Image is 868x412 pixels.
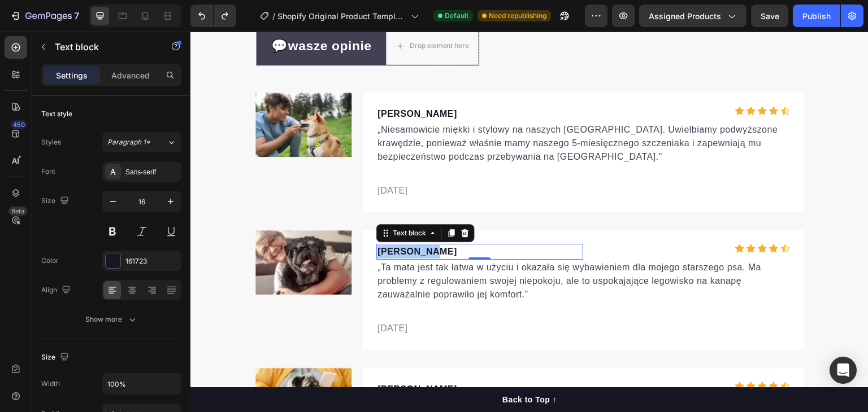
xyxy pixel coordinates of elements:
p: Text block [55,40,151,54]
span: Default [445,11,468,21]
div: Font [41,166,55,177]
div: Back to Top ↑ [312,362,366,374]
div: Show more [85,314,138,325]
div: Width [41,379,60,389]
div: Undo/Redo [190,5,236,27]
p: 7 [74,9,79,23]
div: Publish [802,10,831,22]
div: Text block [200,196,238,207]
button: Show more [41,309,181,330]
div: Beta [8,207,27,216]
div: Size [41,350,71,365]
p: Advanced [111,69,150,81]
input: Auto [103,374,181,394]
button: Assigned Products [639,5,747,27]
span: / [272,10,275,22]
p: Settings [56,69,88,81]
p: „Ta mata jest tak łatwa w użyciu i okazała się wybawieniem dla mojego starszego psa. Ma problemy ... [187,229,598,270]
div: 161723 [125,256,179,266]
div: Open Intercom Messenger [830,357,857,384]
button: 7 [5,5,84,27]
div: Text style [41,109,72,119]
button: Publish [793,5,840,27]
div: Align [41,283,73,298]
div: Color [41,256,59,266]
p: [DATE] [187,290,598,304]
span: Paragraph 1* [107,137,150,147]
p: [PERSON_NAME] [187,351,392,365]
div: Sans-serif [125,167,179,177]
img: 495611768014373769-d6644dff-5cd3-491a-80ad-a87219b08cfe.png [65,336,161,401]
button: Save [751,5,788,27]
span: Save [761,11,779,21]
button: Paragraph 1* [102,132,181,152]
iframe: Design area [190,32,868,412]
span: Assigned Products [649,10,721,22]
div: Styles [41,137,61,147]
div: Size [41,194,71,209]
div: 450 [11,120,27,129]
span: Shopify Original Product Template [277,10,406,22]
span: Need republishing [489,11,546,21]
